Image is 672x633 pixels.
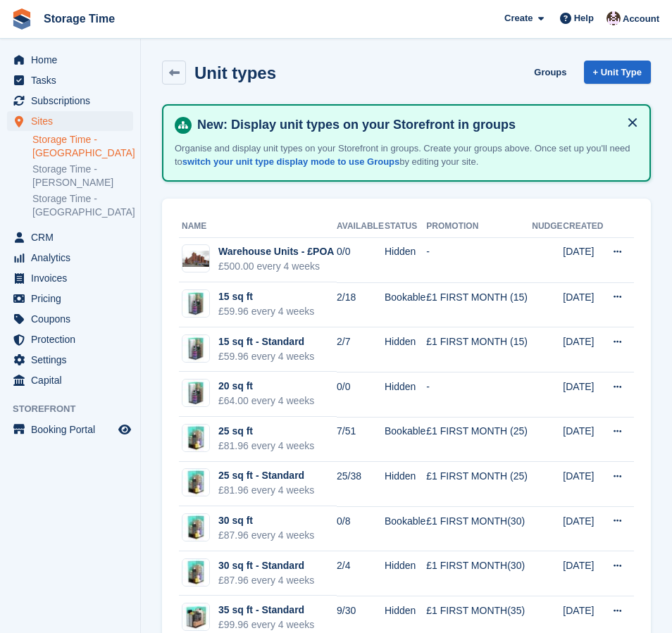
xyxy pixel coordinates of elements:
[7,111,133,131] a: menu
[218,439,314,453] div: £81.96 every 4 weeks
[182,469,209,496] img: 25ft.jpg
[337,327,385,372] td: 2/7
[426,215,532,238] th: Promotion
[31,111,116,131] span: Sites
[584,61,651,84] a: + Unit Type
[7,91,133,111] a: menu
[337,462,385,507] td: 25/38
[31,248,116,268] span: Analytics
[32,133,133,160] a: Storage Time - [GEOGRAPHIC_DATA]
[32,192,133,219] a: Storage Time - [GEOGRAPHIC_DATA]
[7,289,133,308] a: menu
[606,11,621,25] img: Saeed
[31,350,116,370] span: Settings
[182,425,209,451] img: 25ft.jpg
[563,237,604,282] td: [DATE]
[563,327,604,372] td: [DATE]
[563,506,604,551] td: [DATE]
[337,506,385,551] td: 0/8
[7,370,133,390] a: menu
[218,334,314,349] div: 15 sq ft - Standard
[563,417,604,462] td: [DATE]
[426,506,532,551] td: £1 FIRST MONTH(30)
[192,117,638,133] h4: New: Display unit types on your Storefront in groups
[426,327,532,372] td: £1 FIRST MONTH (15)
[31,370,116,390] span: Capital
[504,11,533,25] span: Create
[218,483,314,498] div: £81.96 every 4 weeks
[337,372,385,417] td: 0/0
[7,70,133,90] a: menu
[31,70,116,90] span: Tasks
[11,8,32,30] img: stora-icon-8386f47178a22dfd0bd8f6a31ec36ba5ce8667c1dd55bd0f319d3a0aa187defe.svg
[7,50,133,70] a: menu
[7,420,133,439] a: menu
[385,417,426,462] td: Bookable
[385,551,426,596] td: Hidden
[13,402,140,416] span: Storefront
[385,215,426,238] th: Status
[182,156,399,167] a: switch your unit type display mode to use Groups
[563,372,604,417] td: [DATE]
[218,244,334,259] div: Warehouse Units - £POA
[574,11,594,25] span: Help
[218,618,314,632] div: £99.96 every 4 weeks
[182,514,209,541] img: 25ft%20(1).jpg
[218,304,314,319] div: £59.96 every 4 weeks
[337,282,385,327] td: 2/18
[7,330,133,349] a: menu
[385,282,426,327] td: Bookable
[337,237,385,282] td: 0/0
[31,268,116,288] span: Invoices
[426,237,532,282] td: -
[116,421,133,438] a: Preview store
[563,551,604,596] td: [DATE]
[31,289,116,308] span: Pricing
[218,603,314,618] div: 35 sq ft - Standard
[31,91,116,111] span: Subscriptions
[426,372,532,417] td: -
[563,282,604,327] td: [DATE]
[218,558,314,573] div: 30 sq ft - Standard
[385,506,426,551] td: Bookable
[385,237,426,282] td: Hidden
[7,268,133,288] a: menu
[532,215,563,238] th: Nudge
[218,468,314,483] div: 25 sq ft - Standard
[426,462,532,507] td: £1 FIRST MONTH (25)
[218,394,314,408] div: £64.00 every 4 weeks
[7,309,133,329] a: menu
[182,380,209,406] img: 15ft.jpg
[385,372,426,417] td: Hidden
[528,61,572,84] a: Groups
[218,349,314,364] div: £59.96 every 4 weeks
[563,215,604,238] th: Created
[182,559,209,586] img: 25ft.jpg
[31,309,116,329] span: Coupons
[218,573,314,588] div: £87.96 every 4 weeks
[218,513,314,528] div: 30 sq ft
[385,327,426,372] td: Hidden
[32,163,133,189] a: Storage Time - [PERSON_NAME]
[182,251,209,268] img: 50543224936_be9945247d_h.jpg
[38,7,120,30] a: Storage Time
[563,462,604,507] td: [DATE]
[218,528,314,543] div: £87.96 every 4 weeks
[337,215,385,238] th: Available
[218,379,314,394] div: 20 sq ft
[385,462,426,507] td: Hidden
[182,603,209,630] img: 35ft.jpg
[31,420,116,439] span: Booking Portal
[218,289,314,304] div: 15 sq ft
[426,282,532,327] td: £1 FIRST MONTH (15)
[218,259,334,274] div: £500.00 every 4 weeks
[194,63,276,82] h2: Unit types
[7,227,133,247] a: menu
[426,417,532,462] td: £1 FIRST MONTH (25)
[218,424,314,439] div: 25 sq ft
[7,350,133,370] a: menu
[7,248,133,268] a: menu
[179,215,337,238] th: Name
[182,335,209,362] img: 15ft.jpg
[182,290,209,317] img: 15ft.jpg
